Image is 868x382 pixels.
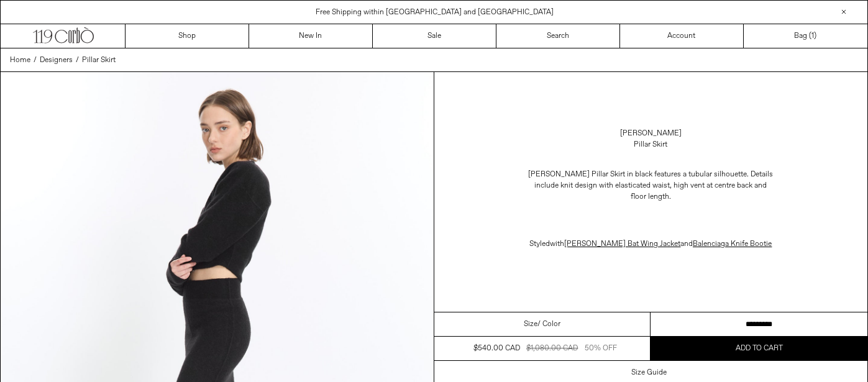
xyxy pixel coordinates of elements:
a: [PERSON_NAME] Bat Wing Jacket [564,239,680,249]
span: / [34,55,37,66]
p: [PERSON_NAME] Pillar Skirt in black features a tubular silhouette. Details include knit design wi... [526,163,775,209]
span: Home [10,55,30,65]
span: 1 [811,31,814,41]
a: Pillar Skirt [82,55,116,66]
a: [PERSON_NAME] [620,128,682,139]
p: Styled [526,232,775,256]
span: ) [811,30,816,42]
span: Designers [40,55,73,65]
div: 50% OFF [585,343,617,354]
span: with and [550,239,772,249]
a: Designers [40,55,73,66]
a: Balenciaga Knife Bootie [693,239,772,249]
a: Account [620,24,744,48]
span: Size [524,319,537,330]
button: Add to cart [651,337,867,360]
a: Free Shipping within [GEOGRAPHIC_DATA] and [GEOGRAPHIC_DATA] [316,7,554,17]
a: Search [496,24,620,48]
a: Shop [126,24,249,48]
span: Pillar Skirt [82,55,116,65]
a: New In [249,24,373,48]
a: Bag () [744,24,867,48]
h3: Size Guide [631,368,667,377]
div: $540.00 CAD [473,343,520,354]
span: / [76,55,79,66]
a: Sale [373,24,496,48]
span: / Color [537,319,560,330]
a: Home [10,55,30,66]
span: Add to cart [736,343,783,353]
div: Pillar Skirt [634,139,667,150]
div: $1,080.00 CAD [526,343,578,354]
